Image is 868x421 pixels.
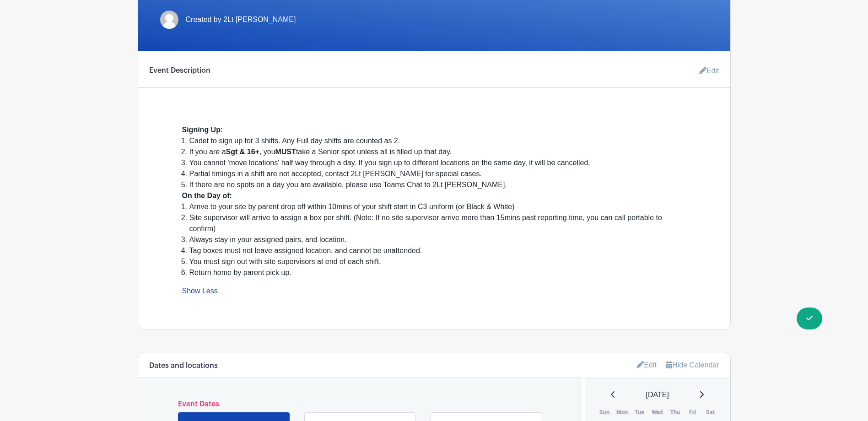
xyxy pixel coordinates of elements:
[226,148,259,156] strong: Sgt & 16+
[646,389,669,400] span: [DATE]
[189,179,686,190] li: If there are no spots on a day you are available, please use Teams Chat to 2Lt [PERSON_NAME].
[186,14,296,25] span: Created by 2Lt [PERSON_NAME]
[666,361,719,369] a: Hide Calendar
[160,11,178,29] img: default-ce2991bfa6775e67f084385cd625a349d9dcbb7a52a09fb2fda1e96e2d18dcdb.png
[149,66,210,75] h6: Event Description
[189,168,686,179] li: Partial timings in a shift are not accepted, contact 2Lt [PERSON_NAME] for special cases.
[189,267,686,278] li: Return home by parent pick up.
[596,408,614,417] th: Sun
[189,256,686,267] li: You must sign out with site supervisors at end of each shift.
[189,135,686,146] li: Cadet to sign up for 3 shifts. Any Full day shifts are counted as 2.
[189,234,686,245] li: Always stay in your assigned pairs, and location.
[189,212,686,234] li: Site supervisor will arrive to assign a box per shift. (Note: If no site supervisor arrive more t...
[182,126,223,134] strong: Signing Up:
[189,146,686,157] li: If you are a , you take a Senior spot unless all is filled up that day.
[182,287,218,298] a: Show Less
[149,362,218,370] h6: Dates and locations
[649,408,667,417] th: Wed
[692,62,719,80] a: Edit
[189,201,686,212] li: Arrive to your site by parent drop off within 10mins of your shift start in C3 uniform (or Black ...
[636,357,657,372] a: Edit
[701,408,719,417] th: Sat
[176,400,545,409] h6: Event Dates
[182,192,232,200] strong: On the Day of:
[684,408,702,417] th: Fri
[189,157,686,168] li: You cannot 'move locations' half way through a day. If you sign up to different locations on the ...
[275,148,296,156] strong: MUST
[631,408,649,417] th: Tue
[614,408,631,417] th: Mon
[189,245,686,256] li: Tag boxes must not leave assigned location, and cannot be unattended.
[666,408,684,417] th: Thu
